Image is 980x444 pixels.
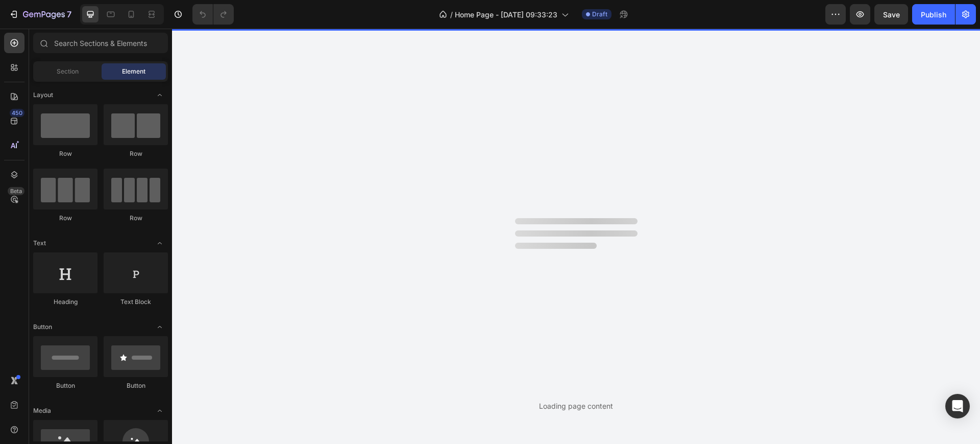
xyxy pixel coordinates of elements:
span: Toggle open [152,87,168,103]
div: Text Block [104,297,168,307]
div: Beta [8,187,24,195]
span: Toggle open [152,403,168,419]
span: Layout [33,90,53,100]
div: Heading [33,297,97,307]
div: Row [33,149,97,158]
div: Loading page content [539,401,613,411]
span: Home Page - [DATE] 09:33:23 [455,9,557,20]
span: Toggle open [152,319,168,335]
div: Row [104,214,168,223]
button: 7 [4,4,76,25]
div: Undo/Redo [192,4,234,25]
span: Save [883,10,900,19]
div: Open Intercom Messenger [945,394,970,418]
div: Row [104,149,168,158]
div: Row [33,214,97,223]
span: Toggle open [152,235,168,251]
span: Section [57,67,79,76]
div: Publish [921,9,946,20]
span: Draft [592,10,607,19]
span: Element [122,67,145,76]
button: Save [874,4,908,25]
span: Text [33,239,46,248]
p: 7 [67,8,71,20]
div: Button [33,381,97,390]
span: Media [33,406,51,415]
div: Button [104,381,168,390]
span: Button [33,322,52,332]
input: Search Sections & Elements [33,33,168,53]
div: 450 [10,109,24,117]
span: / [450,9,453,20]
button: Publish [912,4,955,25]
